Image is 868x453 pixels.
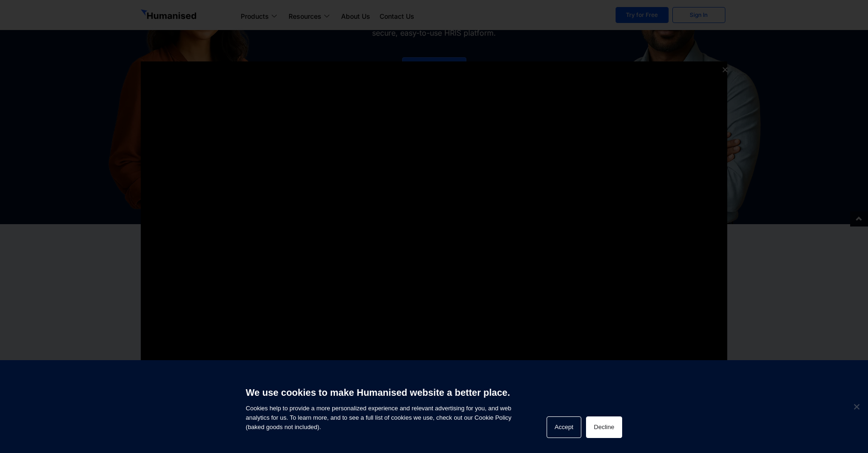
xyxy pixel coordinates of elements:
span: Cookies help to provide a more personalized experience and relevant advertising for you, and web ... [246,381,511,432]
iframe: Humanised Payroll Demo [141,61,727,391]
h6: We use cookies to make Humanised website a better place. [246,386,511,399]
span: Decline [852,402,861,411]
button: Decline [586,416,622,438]
button: Accept [547,416,581,438]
